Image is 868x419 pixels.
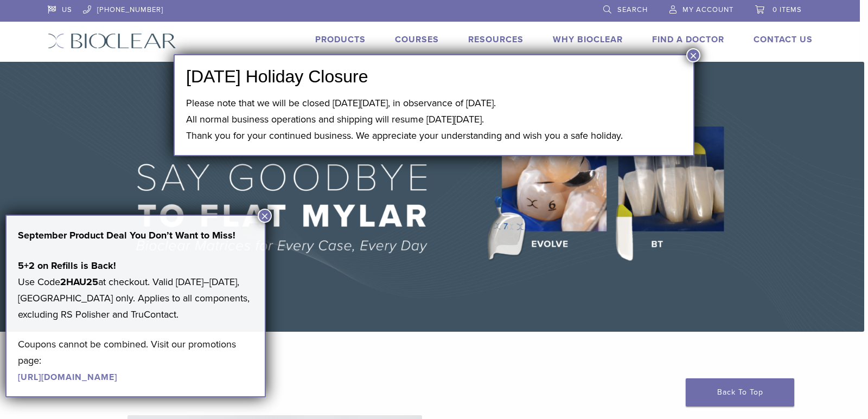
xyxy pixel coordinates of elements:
a: Contact Us [754,34,813,45]
a: Back To Top [686,378,794,407]
a: Courses [395,34,439,45]
img: Bioclear [48,33,176,49]
a: Why Bioclear [553,34,623,45]
span: Search [617,5,648,14]
a: Products [315,34,366,45]
span: My Account [682,5,733,14]
a: Find A Doctor [652,34,724,45]
a: Resources [468,34,524,45]
span: 0 items [773,5,802,14]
